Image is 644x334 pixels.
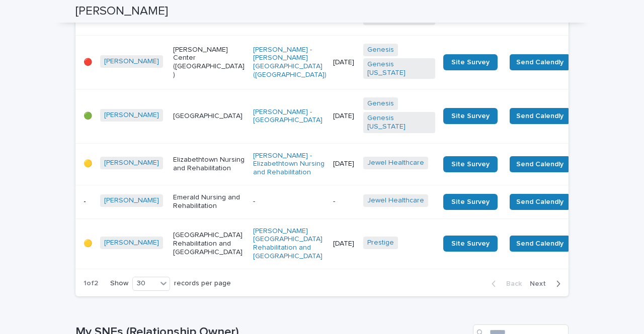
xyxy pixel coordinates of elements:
[451,113,490,120] span: Site Survey
[173,231,245,256] p: [GEOGRAPHIC_DATA] Rehabilitation and [GEOGRAPHIC_DATA]
[526,279,569,288] button: Next
[173,112,245,121] p: [GEOGRAPHIC_DATA]
[104,57,159,66] a: [PERSON_NAME]
[367,60,431,77] a: Genesis [US_STATE]
[510,236,570,252] button: Send Calendly
[104,239,159,247] a: [PERSON_NAME]
[333,160,355,168] p: [DATE]
[104,159,159,167] a: [PERSON_NAME]
[530,280,552,287] span: Next
[253,227,325,261] a: [PERSON_NAME][GEOGRAPHIC_DATA] Rehabilitation and [GEOGRAPHIC_DATA]
[451,161,490,168] span: Site Survey
[110,279,128,288] p: Show
[173,156,245,173] p: Elizabethtown Nursing and Rehabilitation
[333,240,355,248] p: [DATE]
[174,279,231,288] p: records per page
[367,196,424,205] a: Jewel Healthcare
[367,239,394,247] a: Prestige
[443,194,498,210] a: Site Survey
[173,46,245,79] p: [PERSON_NAME] Center ([GEOGRAPHIC_DATA])
[510,54,570,70] button: Send Calendly
[367,99,394,108] a: Genesis
[84,240,92,248] p: 🟡
[451,198,490,205] span: Site Survey
[333,197,355,206] p: -
[451,240,490,247] span: Site Survey
[253,46,327,79] a: [PERSON_NAME] - [PERSON_NAME][GEOGRAPHIC_DATA] ([GEOGRAPHIC_DATA])
[516,239,563,249] span: Send Calendly
[516,111,563,121] span: Send Calendly
[367,46,394,54] a: Genesis
[516,159,563,169] span: Send Calendly
[443,108,498,124] a: Site Survey
[253,197,325,206] p: -
[75,271,106,296] p: 1 of 2
[443,54,498,70] a: Site Survey
[253,152,325,177] a: [PERSON_NAME] - Elizabethtown Nursing and Rehabilitation
[333,112,355,121] p: [DATE]
[443,236,498,252] a: Site Survey
[84,112,92,121] p: 🟢
[484,279,526,288] button: Back
[500,280,522,287] span: Back
[75,4,168,19] h2: [PERSON_NAME]
[84,58,92,67] p: 🔴
[367,114,431,131] a: Genesis [US_STATE]
[443,156,498,172] a: Site Survey
[367,159,424,167] a: Jewel Healthcare
[104,111,159,120] a: [PERSON_NAME]
[510,108,570,124] button: Send Calendly
[253,108,325,125] a: [PERSON_NAME] - [GEOGRAPHIC_DATA]
[451,59,490,66] span: Site Survey
[104,196,159,205] a: [PERSON_NAME]
[510,156,570,172] button: Send Calendly
[510,194,570,210] button: Send Calendly
[333,58,355,67] p: [DATE]
[516,57,563,67] span: Send Calendly
[516,197,563,207] span: Send Calendly
[84,160,92,168] p: 🟡
[84,197,92,206] p: -
[133,278,157,289] div: 30
[173,193,245,210] p: Emerald Nursing and Rehabilitation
